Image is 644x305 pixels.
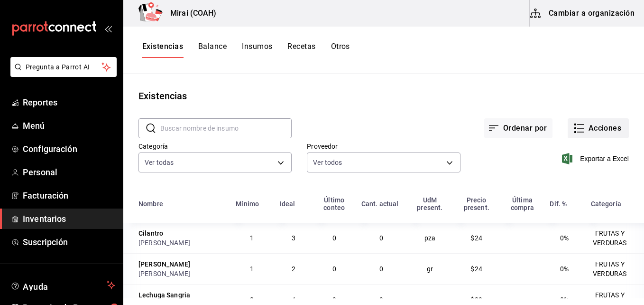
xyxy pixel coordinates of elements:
[413,196,447,211] div: UdM present.
[361,200,399,208] div: Cant. actual
[10,57,117,77] button: Pregunta a Parrot AI
[560,234,569,242] span: 0%
[560,265,569,273] span: 0%
[332,296,336,304] span: 0
[564,153,629,164] button: Exportar a Excel
[319,196,350,211] div: Último conteo
[23,96,115,109] span: Reportes
[585,253,644,284] td: FRUTAS Y VERDURAS
[470,296,482,304] span: $28
[379,265,383,273] span: 0
[23,236,115,248] span: Suscripción
[292,296,295,304] span: 4
[407,253,452,284] td: gr
[585,223,644,253] td: FRUTAS Y VERDURAS
[138,290,190,300] div: Lechuga Sangria
[198,42,227,58] button: Balance
[163,8,217,19] h3: Mirai (COAH)
[26,62,102,72] span: Pregunta a Parrot AI
[250,265,254,273] span: 1
[379,234,383,242] span: 0
[313,158,342,167] span: Ver todos
[250,296,254,304] span: 2
[138,269,224,278] div: [PERSON_NAME]
[470,265,482,273] span: $24
[138,200,163,208] div: Nombre
[23,119,115,132] span: Menú
[292,234,295,242] span: 3
[332,265,336,273] span: 0
[568,118,629,138] button: Acciones
[23,189,115,202] span: Facturación
[307,143,460,150] label: Proveedor
[332,234,336,242] span: 0
[292,265,295,273] span: 2
[560,296,569,304] span: 0%
[484,118,552,138] button: Ordenar por
[379,296,383,304] span: 0
[160,119,292,138] input: Buscar nombre de insumo
[550,200,567,208] div: Dif. %
[7,69,117,79] a: Pregunta a Parrot AI
[242,42,272,58] button: Insumos
[23,279,103,291] span: Ayuda
[458,196,495,211] div: Precio present.
[142,42,350,58] div: navigation tabs
[287,42,315,58] button: Recetas
[104,25,112,32] button: open_drawer_menu
[506,196,538,211] div: Última compra
[138,143,292,150] label: Categoría
[236,200,259,208] div: Mínimo
[138,259,190,269] div: [PERSON_NAME]
[145,158,174,167] span: Ver todas
[138,238,224,248] div: [PERSON_NAME]
[407,223,452,253] td: pza
[250,234,254,242] span: 1
[138,229,163,238] div: Cilantro
[23,143,115,155] span: Configuración
[23,166,115,179] span: Personal
[591,200,621,208] div: Categoría
[142,42,183,58] button: Existencias
[138,89,187,103] div: Existencias
[331,42,350,58] button: Otros
[23,212,115,225] span: Inventarios
[279,200,295,208] div: Ideal
[470,234,482,242] span: $24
